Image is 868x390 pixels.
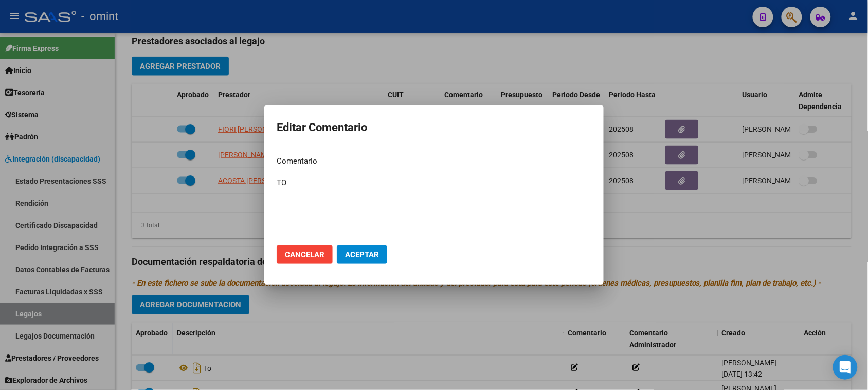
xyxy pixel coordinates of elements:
[277,118,591,137] h2: Editar Comentario
[345,250,379,259] span: Aceptar
[277,245,333,264] button: Cancelar
[277,155,591,167] p: Comentario
[285,250,324,259] span: Cancelar
[833,355,858,380] div: Open Intercom Messenger
[337,245,387,264] button: Aceptar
